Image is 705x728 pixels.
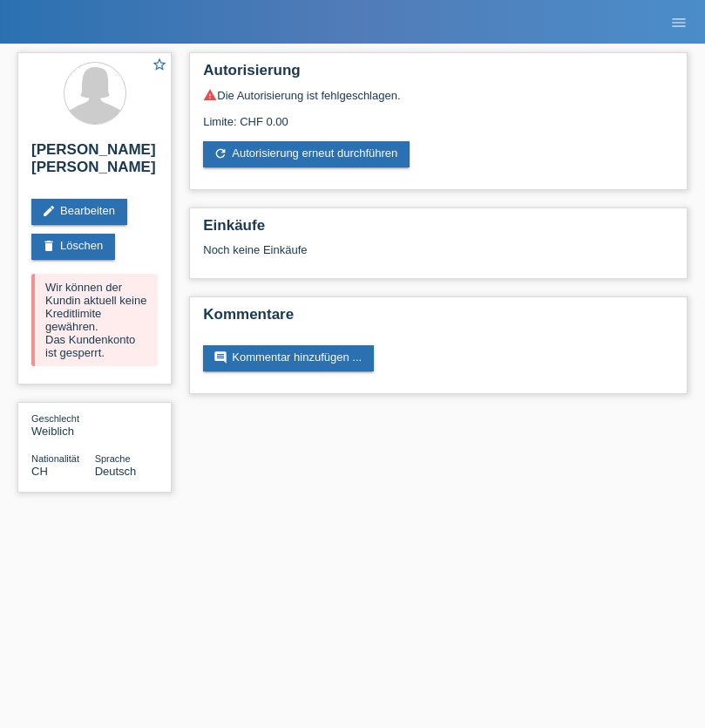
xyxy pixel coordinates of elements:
span: Schweiz [31,465,48,478]
a: refreshAutorisierung erneut durchführen [203,141,410,167]
h2: Einkäufe [203,217,674,243]
i: menu [670,14,688,31]
span: Sprache [95,453,131,464]
span: Nationalität [31,453,79,464]
span: Geschlecht [31,413,79,424]
a: editBearbeiten [31,199,127,225]
h2: Autorisierung [203,62,674,88]
i: star_border [152,57,167,72]
div: Weiblich [31,412,95,438]
a: commentKommentar hinzufügen ... [203,345,374,371]
div: Limite: CHF 0.00 [203,102,674,128]
h2: Kommentare [203,306,674,332]
i: delete [42,239,56,253]
a: star_border [152,57,167,75]
i: warning [203,88,217,102]
span: Deutsch [95,465,137,478]
a: menu [661,17,696,27]
h2: [PERSON_NAME] [PERSON_NAME] [31,141,158,185]
i: edit [42,204,56,218]
div: Die Autorisierung ist fehlgeschlagen. [203,88,674,102]
div: Wir können der Kundin aktuell keine Kreditlimite gewähren. Das Kundenkonto ist gesperrt. [31,274,158,366]
a: deleteLöschen [31,234,115,260]
div: Noch keine Einkäufe [203,243,674,269]
i: refresh [214,146,227,160]
i: comment [214,350,227,364]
